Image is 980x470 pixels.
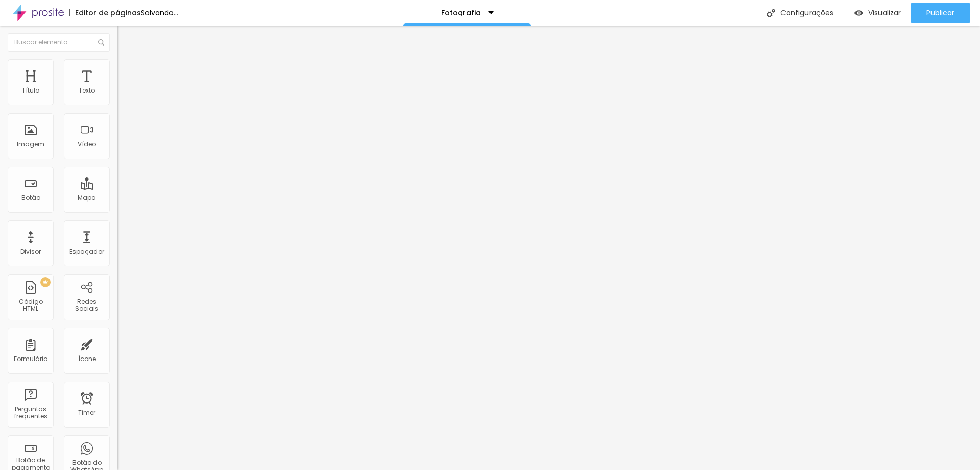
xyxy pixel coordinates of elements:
button: Visualizar [844,3,911,23]
div: Título [22,87,39,94]
input: Buscar elemento [8,33,110,52]
div: Botão [21,194,40,202]
p: Fotografia [441,9,481,16]
button: Publicar [911,3,970,23]
div: Espaçador [69,248,104,255]
div: Editor de páginas [69,9,141,16]
div: Texto [79,87,95,94]
div: Ícone [78,355,96,363]
span: Publicar [926,9,954,17]
div: Timer [78,409,95,416]
div: Código HTML [10,298,51,313]
div: Perguntas frequentes [10,406,51,420]
div: Redes Sociais [66,298,107,313]
iframe: Editor [117,26,980,470]
div: Divisor [20,248,41,255]
img: Icone [767,9,775,17]
div: Vídeo [78,141,96,148]
div: Imagem [17,141,44,148]
img: view-1.svg [854,9,863,17]
img: Icone [98,39,104,46]
div: Mapa [78,194,96,202]
div: Salvando... [141,9,178,16]
span: Visualizar [868,9,901,17]
div: Formulário [14,355,47,363]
